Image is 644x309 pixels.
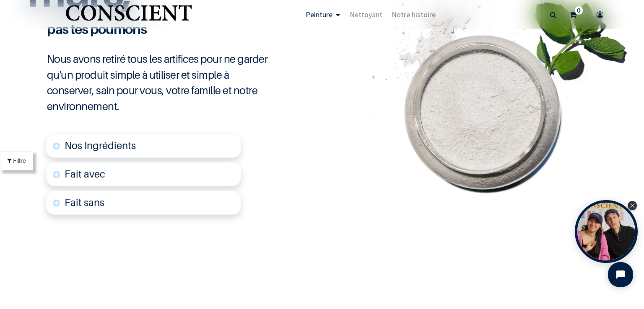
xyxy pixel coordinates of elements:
span: Filtre [13,156,26,165]
span: Nous avons retiré tous les artifices pour ne garder qu'un produit simple à utiliser et simple à c... [47,52,267,113]
span: Peinture [306,10,332,19]
span: Nettoyant [350,10,382,19]
font: Fait sans [65,196,104,209]
div: Open Tolstoy widget [575,200,638,263]
sup: 0 [575,6,583,15]
div: Open Tolstoy [575,200,638,263]
div: Close Tolstoy widget [628,201,637,210]
iframe: Tidio Chat [601,255,640,294]
div: Tolstoy bubble widget [575,200,638,263]
span: Notre histoire [392,10,436,19]
span: Nos Ingrédients [65,139,136,152]
font: Fait avec [65,168,105,180]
